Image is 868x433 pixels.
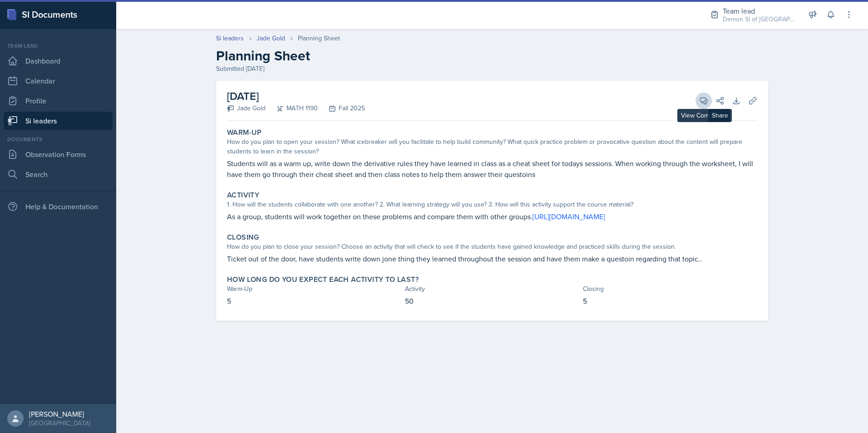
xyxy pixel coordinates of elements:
[227,128,262,137] label: Warm-Up
[227,253,757,264] p: Ticket out of the door, have students write down jone thing they learned throughout the session a...
[4,197,113,216] div: Help & Documentation
[4,72,113,90] a: Calendar
[298,34,340,43] div: Planning Sheet
[4,135,113,143] div: Documents
[4,52,113,70] a: Dashboard
[227,103,266,113] div: Jade Gold
[227,200,757,209] div: 1. How will the students collaborate with one another? 2. What learning strategy will you use? 3....
[227,242,757,251] div: How do you plan to close your session? Choose an activity that will check to see if the students ...
[216,64,768,74] div: Submitted [DATE]
[405,284,579,294] div: Activity
[4,112,113,130] a: Si leaders
[712,93,728,109] button: Share
[227,295,401,306] p: 5
[216,48,768,64] h2: Planning Sheet
[227,211,757,222] p: As a group, students will work together on these problems and compare them with other groups.
[405,295,579,306] p: 50
[216,34,244,43] a: Si leaders
[227,137,757,156] div: How do you plan to open your session? What icebreaker will you facilitate to help build community...
[227,284,401,294] div: Warm-Up
[227,233,259,242] label: Closing
[227,158,757,180] p: Students will as a warm up, write down the derivative rules they have learned in class as a cheat...
[583,284,757,294] div: Closing
[227,88,365,104] h2: [DATE]
[695,93,712,109] button: View Comments
[256,34,285,43] a: Jade Gold
[723,15,795,24] div: Demon SI of [GEOGRAPHIC_DATA] / Fall 2025
[4,92,113,110] a: Profile
[227,275,419,284] label: How long do you expect each activity to last?
[318,103,365,113] div: Fall 2025
[583,295,757,306] p: 5
[227,191,259,200] label: Activity
[4,145,113,163] a: Observation Forms
[4,165,113,183] a: Search
[4,42,113,50] div: Team lead
[533,212,605,221] a: [URL][DOMAIN_NAME]
[266,103,318,113] div: MATH 1190
[29,418,90,428] div: [GEOGRAPHIC_DATA]
[723,5,795,16] div: Team lead
[29,409,90,418] div: [PERSON_NAME]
